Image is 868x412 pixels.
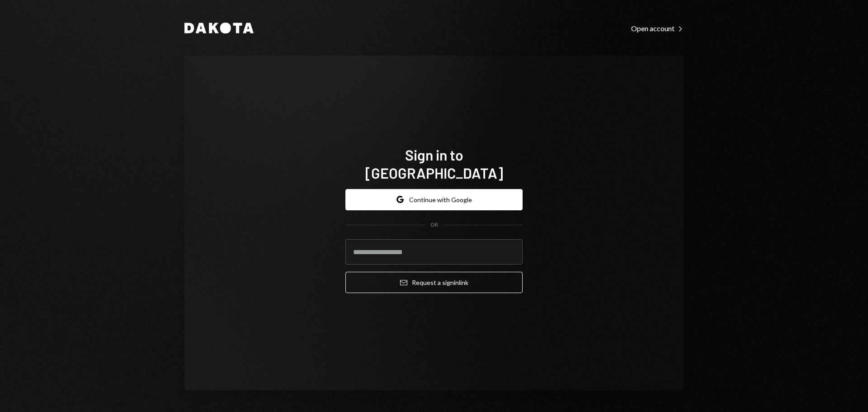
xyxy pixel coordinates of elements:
[631,23,684,33] a: Open account
[430,221,438,229] div: OR
[631,24,684,33] div: Open account
[345,189,523,210] button: Continue with Google
[345,272,523,293] button: Request a signinlink
[345,146,523,182] h1: Sign in to [GEOGRAPHIC_DATA]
